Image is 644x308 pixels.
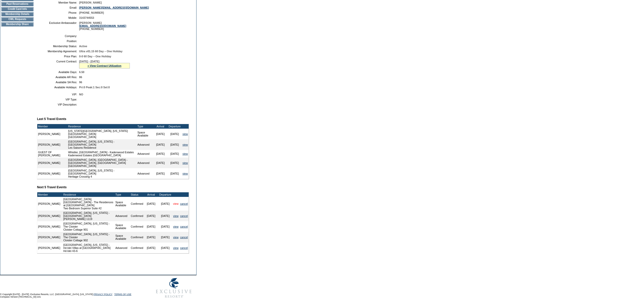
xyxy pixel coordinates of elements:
a: view [183,143,188,146]
td: [PERSON_NAME] [37,232,61,243]
td: [DATE] [153,139,168,150]
span: 3143744553 [79,16,94,19]
td: Exclusive Ambassador: [39,21,77,30]
td: [DATE] [153,158,168,168]
td: Confirmed [130,197,144,211]
a: cancel [180,225,188,228]
td: [DATE] [144,211,158,221]
td: [GEOGRAPHIC_DATA], [GEOGRAPHIC_DATA] - The Residences at [GEOGRAPHIC_DATA] Two Bedroom Superior S... [63,197,115,211]
td: [DATE] [168,168,182,179]
td: [DATE] [158,221,172,232]
td: [DATE] [144,243,158,253]
td: [PERSON_NAME] [37,129,67,139]
td: Member Name: [39,1,77,4]
a: PRIVACY POLICY [94,293,112,296]
a: view [183,132,188,135]
td: Confirmed [130,243,144,253]
td: Confirmed [130,211,144,221]
td: Past Reservations [1,2,33,6]
a: view [173,225,178,228]
td: [GEOGRAPHIC_DATA], [US_STATE] - Ho'olei Villas at [GEOGRAPHIC_DATA] Ho'olei 43-6 [63,243,115,253]
td: Arrival [144,192,158,197]
td: Confirmed [130,232,144,243]
span: Pri:0 Peak:1 Sec:0 Sel:0 [79,86,110,89]
a: TERMS OF USE [114,293,132,296]
td: [DATE] [158,232,172,243]
a: cancel [180,236,188,239]
a: [PERSON_NAME][EMAIL_ADDRESS][DOMAIN_NAME] [79,6,149,9]
span: Active [79,45,87,48]
td: [GEOGRAPHIC_DATA], [GEOGRAPHIC_DATA] - [GEOGRAPHIC_DATA], [GEOGRAPHIC_DATA] [GEOGRAPHIC_DATA] [67,158,137,168]
td: GUEST OF [PERSON_NAME] [37,150,67,158]
td: [DATE] [168,150,182,158]
td: Status [130,192,144,197]
span: 86 [79,76,82,79]
td: Departure [168,124,182,129]
td: [DATE] [158,243,172,253]
span: 96 [79,81,82,84]
span: 6.50 [79,71,84,74]
span: NO [79,93,83,96]
td: [GEOGRAPHIC_DATA], [US_STATE] - The Cloister Cloister Cottage 902 [63,232,115,243]
span: [PERSON_NAME] [79,1,102,4]
td: Price Plan: [39,55,77,58]
td: Type [115,192,130,197]
td: VIP: [39,93,77,96]
td: [PERSON_NAME] [37,139,67,150]
td: CWL Requests [1,17,33,21]
td: Available AR Res: [39,76,77,79]
a: [EMAIL_ADDRESS][DOMAIN_NAME] [79,24,126,27]
td: Advanced [115,243,130,253]
td: Residence [67,124,137,129]
td: [PERSON_NAME] [37,197,61,211]
td: [PERSON_NAME] [37,168,67,179]
td: Company: [39,35,77,38]
td: Space Available [137,129,153,139]
a: view [173,236,178,239]
td: [PERSON_NAME] [37,221,61,232]
span: [DATE] - [DATE] [79,60,99,63]
td: [US_STATE][GEOGRAPHIC_DATA], [US_STATE][GEOGRAPHIC_DATA] [GEOGRAPHIC_DATA] [67,129,137,139]
td: Member [37,124,67,129]
td: Membership Agreement: [39,50,77,53]
td: Space Available [115,232,130,243]
td: [DATE] [144,221,158,232]
a: view [183,172,188,175]
td: [PERSON_NAME] [37,211,61,221]
td: Advanced [115,211,130,221]
td: Confirmed [130,221,144,232]
td: [GEOGRAPHIC_DATA], [US_STATE] - [GEOGRAPHIC_DATA] Les Saisons Residence [67,139,137,150]
td: Mobile: [39,16,77,19]
td: [DATE] [153,129,168,139]
td: Phone: [39,11,77,14]
td: Available Holidays: [39,86,77,89]
td: [PERSON_NAME] [37,158,67,168]
td: Available Days: [39,71,77,74]
span: [PERSON_NAME] [PHONE_NUMBER] [79,21,126,30]
td: Available SA Res: [39,81,77,84]
a: view [173,214,178,217]
td: [PERSON_NAME] [37,243,61,253]
td: [DATE] [158,211,172,221]
b: Last 5 Travel Events [37,117,66,121]
a: view [173,246,178,249]
img: Exclusive Resorts [151,275,196,301]
td: Current Contract: [39,60,77,69]
td: Member [37,192,61,197]
td: [DATE] [168,139,182,150]
td: Membership Status: [39,45,77,48]
td: Advanced [137,150,153,158]
td: Residence [63,192,115,197]
a: view [173,202,178,205]
a: cancel [180,202,188,205]
td: Departure [158,192,172,197]
td: Advanced [137,168,153,179]
a: view [183,152,188,155]
td: Type [137,124,153,129]
td: [DATE] [168,158,182,168]
td: [GEOGRAPHIC_DATA], [US_STATE] - The Cloister Cloister Cottage 901 [63,221,115,232]
td: Position: [39,40,77,43]
span: Ultra v01.15 60 Day – One Holiday [79,50,122,53]
td: Advanced [137,139,153,150]
td: [GEOGRAPHIC_DATA], [US_STATE] - [GEOGRAPHIC_DATA] Heritage Crossing 4 [67,168,137,179]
